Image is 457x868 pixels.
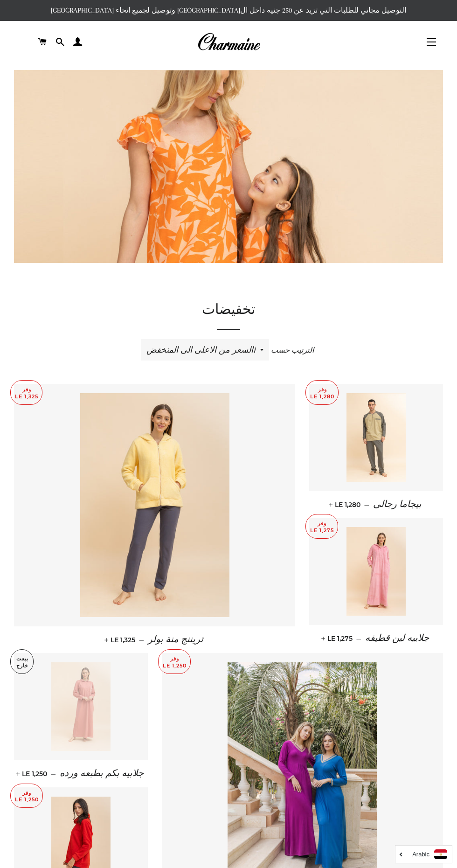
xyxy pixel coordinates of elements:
p: وفر LE 1,275 [306,514,338,538]
a: جلابيه بكم بطبعه ورده — LE 1,250 [14,760,148,787]
span: — [356,634,361,643]
span: LE 1,250 [18,770,47,778]
p: بيعت خارج [11,650,33,674]
p: وفر LE 1,280 [306,381,338,404]
i: Arabic [412,851,429,857]
p: وفر LE 1,325 [11,381,42,404]
a: جلابيه لين قطيفه — LE 1,275 [309,625,443,652]
a: تريننج منة بولر — LE 1,325 [14,626,295,653]
span: LE 1,280 [331,500,360,509]
span: LE 1,275 [323,634,353,643]
p: وفر LE 1,250 [159,650,190,674]
img: Charmaine Egypt [197,32,260,52]
p: وفر LE 1,250 [11,784,42,808]
span: جلابيه لين قطيفه [365,633,429,643]
span: — [364,500,369,509]
span: جلابيه بكم بطبعه ورده [60,768,144,778]
a: Arabic [400,849,447,859]
span: LE 1,325 [106,636,135,644]
a: بيجاما رجالى — LE 1,280 [309,491,443,518]
span: بيجاما رجالى [373,499,422,509]
img: SALE [14,70,443,499]
span: الترتيب حسب [271,346,314,354]
h1: تخفيضات [14,300,443,320]
span: تريننج منة بولر [148,634,203,645]
span: — [51,770,56,778]
span: — [139,636,144,644]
